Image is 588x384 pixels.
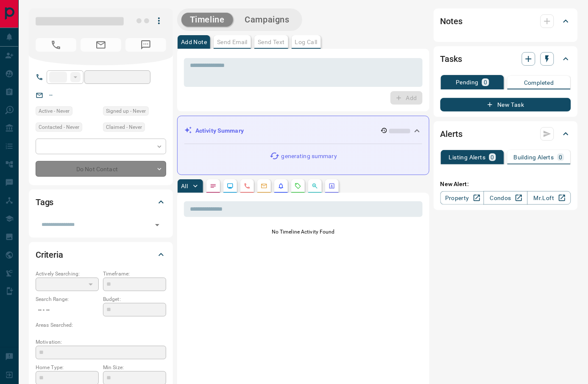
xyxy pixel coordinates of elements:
[36,295,99,303] p: Search Range:
[36,195,53,209] h2: Tags
[36,38,76,52] span: No Number
[227,183,234,189] svg: Lead Browsing Activity
[440,191,484,205] a: Property
[295,183,301,189] svg: Requests
[278,183,284,189] svg: Listing Alerts
[449,154,486,160] p: Listing Alerts
[81,38,121,52] span: No Email
[261,183,268,189] svg: Emails
[440,127,463,141] h2: Alerts
[36,270,99,278] p: Actively Searching:
[151,219,163,231] button: Open
[36,364,99,371] p: Home Type:
[329,183,335,189] svg: Agent Actions
[125,38,166,52] span: No Number
[36,161,166,177] div: Do Not Contact
[440,49,571,69] div: Tasks
[36,248,63,262] h2: Criteria
[39,123,79,131] span: Contacted - Never
[237,13,298,27] button: Campaigns
[36,321,166,329] p: Areas Searched:
[103,295,166,303] p: Budget:
[440,180,571,189] p: New Alert:
[514,154,554,160] p: Building Alerts
[181,183,188,189] p: All
[103,270,166,278] p: Timeframe:
[491,154,494,160] p: 0
[36,192,166,212] div: Tags
[440,11,571,31] div: Notes
[36,303,99,317] p: -- - --
[440,98,571,111] button: New Task
[527,191,571,205] a: Mr.Loft
[524,80,554,86] p: Completed
[181,39,207,45] p: Add Note
[210,183,217,189] svg: Notes
[36,245,166,265] div: Criteria
[39,107,70,115] span: Active - Never
[36,338,166,346] p: Motivation:
[440,52,462,66] h2: Tasks
[106,107,146,115] span: Signed up - Never
[181,13,233,27] button: Timeline
[184,123,422,139] div: Activity Summary
[312,183,318,189] svg: Opportunities
[456,79,479,85] p: Pending
[281,152,337,161] p: generating summary
[103,364,166,371] p: Min Size:
[49,92,53,98] a: --
[484,79,487,85] p: 0
[244,183,251,189] svg: Calls
[484,191,527,205] a: Condos
[106,123,142,131] span: Claimed - Never
[184,228,423,236] p: No Timeline Activity Found
[559,154,563,160] p: 0
[195,126,244,135] p: Activity Summary
[440,14,463,28] h2: Notes
[440,124,571,144] div: Alerts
